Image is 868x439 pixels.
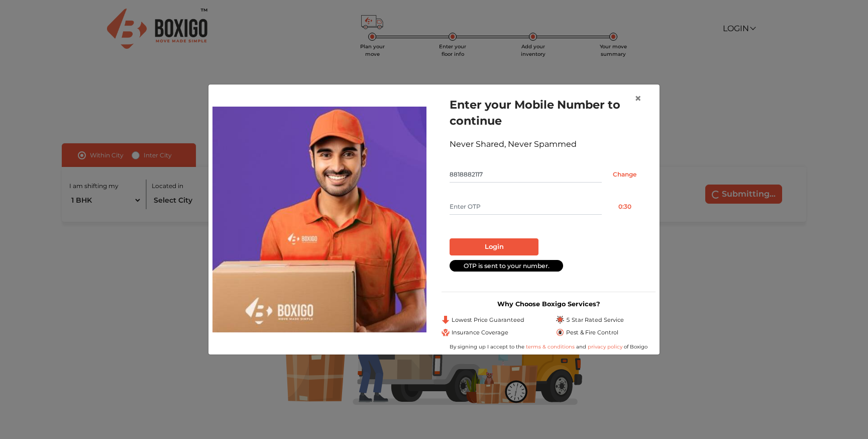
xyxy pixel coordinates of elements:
[452,316,524,324] span: Lowest Price Guaranteed
[442,343,656,350] div: By signing up I accept to the and of Boxigo
[526,343,576,350] a: terms & conditions
[450,238,538,255] button: Login
[452,328,508,337] span: Insurance Coverage
[450,138,647,150] div: Never Shared, Never Spammed
[586,343,624,350] a: privacy policy
[450,199,602,215] input: Enter OTP
[450,97,647,129] h1: Enter your Mobile Number to continue
[450,166,602,183] input: Mobile No
[626,84,649,113] button: Close
[602,166,647,183] input: Change
[566,316,624,324] span: 5 Star Rated Service
[566,328,618,337] span: Pest & Fire Control
[442,300,656,308] h3: Why Choose Boxigo Services?
[212,107,426,332] img: relocation-img
[602,199,647,215] button: 0:30
[634,91,641,106] span: ×
[450,260,563,272] div: OTP is sent to your number.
